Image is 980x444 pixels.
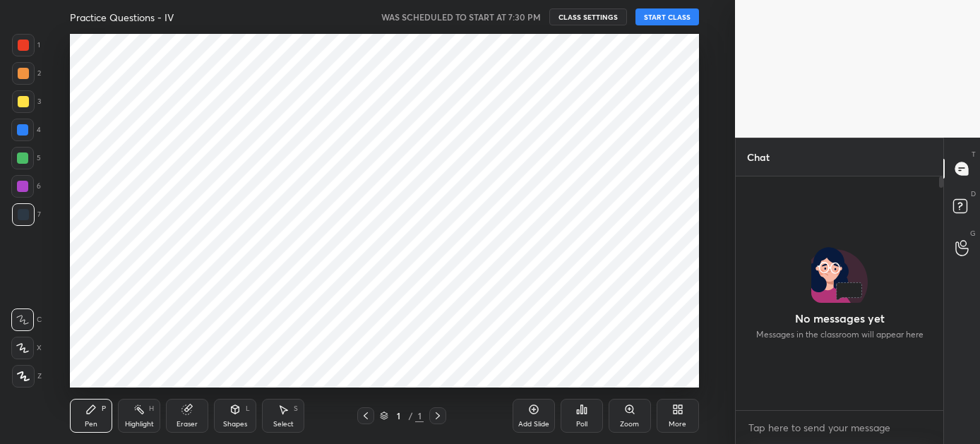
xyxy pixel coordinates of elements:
div: X [11,337,42,359]
p: Chat [736,138,781,176]
div: Poll [576,421,587,428]
div: 2 [12,62,41,85]
div: P [102,405,106,412]
p: G [970,228,976,239]
p: D [971,188,976,199]
div: 3 [12,90,41,113]
div: Pen [85,421,97,428]
div: 1 [12,34,40,56]
button: CLASS SETTINGS [549,8,627,25]
div: Eraser [177,421,198,428]
div: 5 [11,147,41,169]
div: 1 [415,409,424,422]
h5: WAS SCHEDULED TO START AT 7:30 PM [381,11,541,23]
div: H [149,405,154,412]
div: 6 [11,175,41,198]
div: Zoom [620,421,639,428]
p: T [972,149,976,160]
h4: Practice Questions - IV [70,11,174,24]
div: 7 [12,203,41,226]
div: Highlight [125,421,154,428]
div: S [294,405,298,412]
div: C [11,308,42,331]
div: Z [12,365,42,388]
div: L [246,405,250,412]
button: START CLASS [635,8,699,25]
div: 4 [11,119,41,141]
div: 1 [391,412,405,420]
div: More [669,421,686,428]
div: Select [273,421,294,428]
div: Shapes [223,421,247,428]
div: / [408,412,412,420]
div: Add Slide [518,421,549,428]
